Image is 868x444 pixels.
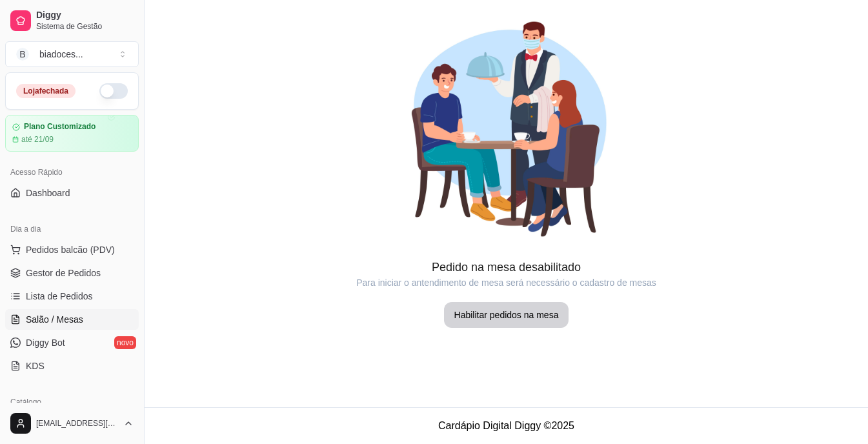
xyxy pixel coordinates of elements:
[26,267,101,279] span: Gestor de Pedidos
[99,83,128,99] button: Alterar Status
[5,183,139,203] a: Dashboard
[26,313,83,326] span: Salão / Mesas
[5,408,139,439] button: [EMAIL_ADDRESS][DOMAIN_NAME]
[36,418,118,429] span: [EMAIL_ADDRESS][DOMAIN_NAME]
[16,84,76,98] div: Loja fechada
[26,290,93,303] span: Lista de Pedidos
[145,258,868,276] article: Pedido na mesa desabilitado
[5,162,139,183] div: Acesso Rápido
[26,359,45,372] span: KDS
[5,5,139,36] a: DiggySistema de Gestão
[5,356,139,376] a: KDS
[24,122,96,132] article: Plano Customizado
[39,48,83,61] div: biadoces ...
[36,21,134,32] span: Sistema de Gestão
[5,239,139,260] button: Pedidos balcão (PDV)
[5,392,139,412] div: Catálogo
[16,48,29,61] span: B
[145,407,868,444] footer: Cardápio Digital Diggy © 2025
[5,219,139,239] div: Dia a dia
[5,332,139,353] a: Diggy Botnovo
[5,286,139,307] a: Lista de Pedidos
[5,41,139,67] button: Select a team
[26,336,65,349] span: Diggy Bot
[5,309,139,330] a: Salão / Mesas
[444,302,569,328] button: Habilitar pedidos na mesa
[145,276,868,289] article: Para iniciar o antendimento de mesa será necessário o cadastro de mesas
[36,10,134,21] span: Diggy
[26,187,70,199] span: Dashboard
[26,243,115,256] span: Pedidos balcão (PDV)
[5,115,139,152] a: Plano Customizadoaté 21/09
[21,134,54,145] article: até 21/09
[5,263,139,283] a: Gestor de Pedidos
